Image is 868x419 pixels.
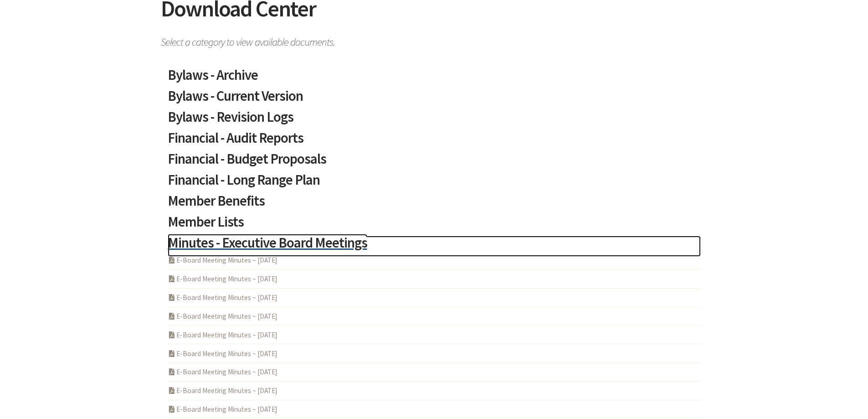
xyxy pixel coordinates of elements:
a: E-Board Meeting Minutes ~ [DATE] [168,405,277,414]
i: PDF Acrobat Document [168,406,176,413]
a: E-Board Meeting Minutes ~ [DATE] [168,367,277,376]
a: Financial - Audit Reports [168,131,701,152]
i: PDF Acrobat Document [168,331,176,338]
i: PDF Acrobat Document [168,387,176,394]
i: PDF Acrobat Document [168,257,176,264]
a: E-Board Meeting Minutes ~ [DATE] [168,386,277,395]
a: Bylaws - Current Version [168,89,701,110]
a: E-Board Meeting Minutes ~ [DATE] [168,331,277,339]
a: E-Board Meeting Minutes ~ [DATE] [168,312,277,321]
a: E-Board Meeting Minutes ~ [DATE] [168,293,277,302]
i: PDF Acrobat Document [168,350,176,357]
a: Member Benefits [168,194,701,215]
a: E-Board Meeting Minutes ~ [DATE] [168,256,277,264]
a: Bylaws - Archive [168,68,701,89]
i: PDF Acrobat Document [168,294,176,301]
a: Bylaws - Revision Logs [168,110,701,131]
a: Minutes - Executive Board Meetings [168,236,701,257]
a: E-Board Meeting Minutes ~ [DATE] [168,274,277,283]
a: E-Board Meeting Minutes ~ [DATE] [168,349,277,358]
span: Select a category to view available documents. [161,31,708,47]
a: Member Lists [168,215,701,236]
i: PDF Acrobat Document [168,275,176,282]
i: PDF Acrobat Document [168,368,176,375]
a: Financial - Budget Proposals [168,152,701,173]
i: PDF Acrobat Document [168,313,176,320]
a: Financial - Long Range Plan [168,173,701,194]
